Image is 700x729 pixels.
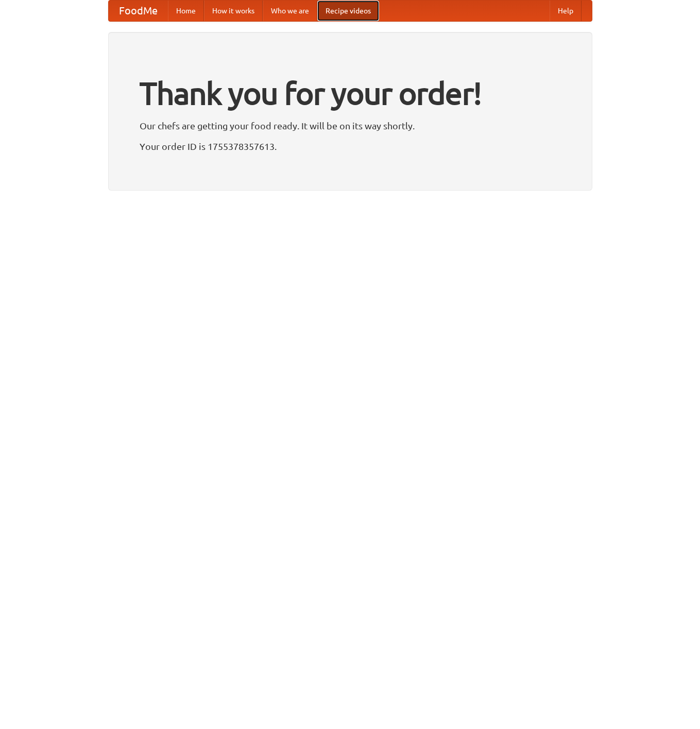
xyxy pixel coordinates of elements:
[140,118,561,133] p: Our chefs are getting your food ready. It will be on its way shortly.
[550,1,582,21] a: Help
[140,139,561,154] p: Your order ID is 1755378357613.
[317,1,379,21] a: Recipe videos
[204,1,263,21] a: How it works
[263,1,317,21] a: Who we are
[140,69,561,118] h1: Thank you for your order!
[168,1,204,21] a: Home
[109,1,168,21] a: FoodMe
